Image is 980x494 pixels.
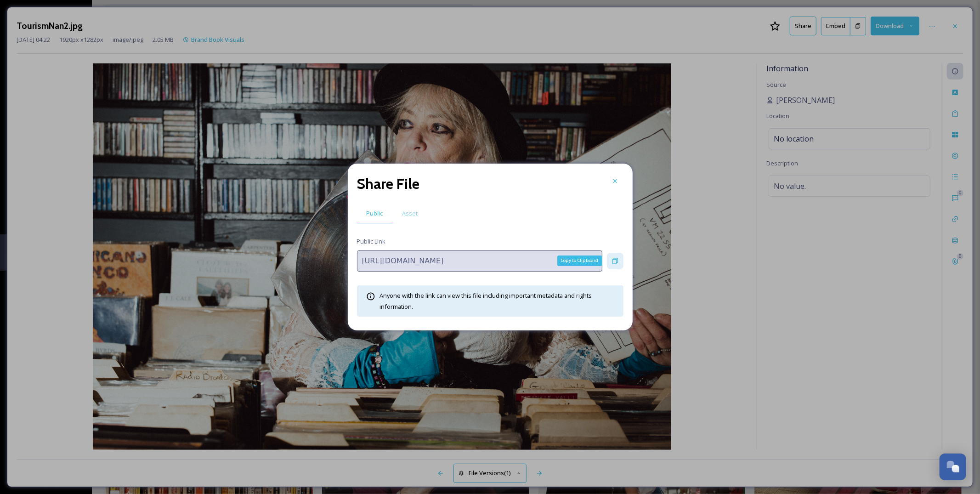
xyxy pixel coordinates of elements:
[380,291,592,311] span: Anyone with the link can view this file including important metadata and rights information.
[402,209,418,218] span: Asset
[357,237,386,246] span: Public Link
[357,173,420,195] h2: Share File
[557,256,602,266] div: Copy to Clipboard
[367,209,383,218] span: Public
[940,454,966,480] button: Open Chat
